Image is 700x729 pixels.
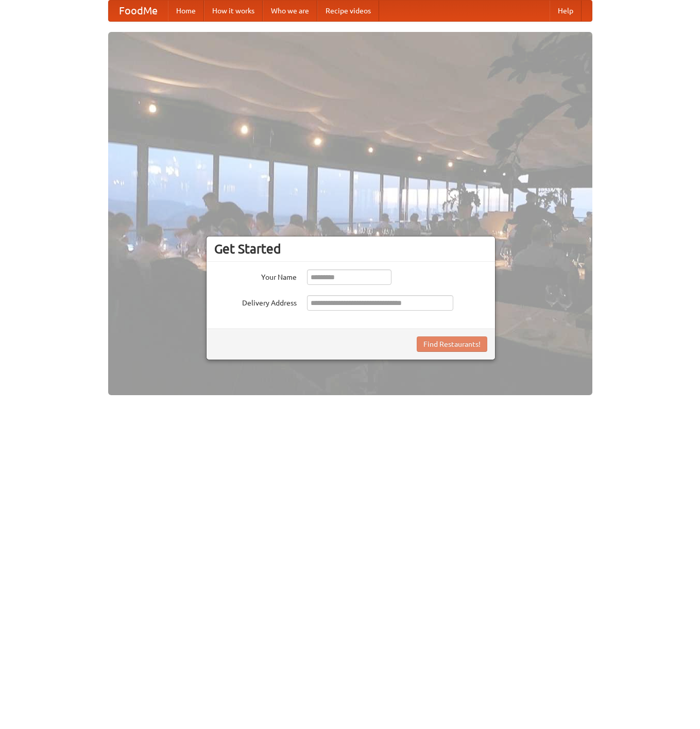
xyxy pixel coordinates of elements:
[214,269,297,282] label: Your Name
[317,1,379,21] a: Recipe videos
[417,336,487,352] button: Find Restaurants!
[214,295,297,308] label: Delivery Address
[204,1,263,21] a: How it works
[109,1,168,21] a: FoodMe
[168,1,204,21] a: Home
[263,1,317,21] a: Who we are
[550,1,582,21] a: Help
[214,241,487,257] h3: Get Started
